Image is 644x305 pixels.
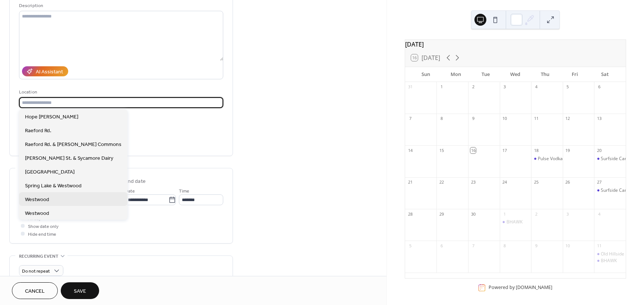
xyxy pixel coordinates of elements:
[19,252,59,260] span: Recurring event
[439,243,444,248] div: 6
[25,127,51,135] span: Raeford Rd.
[530,67,560,82] div: Thu
[28,223,59,231] span: Show date only
[407,243,413,248] div: 5
[596,116,602,121] div: 13
[470,84,476,90] div: 2
[594,251,626,257] div: Old Hillside Bourbon
[22,66,68,76] button: AI Assistant
[596,179,602,185] div: 27
[489,285,552,291] div: Powered by
[533,116,539,121] div: 11
[439,84,444,90] div: 1
[405,40,626,49] div: [DATE]
[516,285,552,291] a: [DOMAIN_NAME]
[565,211,571,217] div: 3
[439,211,444,217] div: 29
[501,67,530,82] div: Wed
[560,67,590,82] div: Fri
[590,67,620,82] div: Sat
[506,219,523,225] div: BHAWK
[74,287,86,295] span: Save
[565,179,571,185] div: 26
[19,88,222,96] div: Location
[439,147,444,153] div: 15
[502,84,508,90] div: 3
[601,156,629,162] div: Surfside Cans
[596,84,602,90] div: 6
[538,156,563,162] div: Pulse Vodka
[470,116,476,121] div: 9
[441,67,471,82] div: Mon
[565,147,571,153] div: 19
[36,68,63,76] div: AI Assistant
[22,267,50,276] span: Do not repeat
[407,84,413,90] div: 31
[596,147,602,153] div: 20
[533,211,539,217] div: 2
[594,258,626,264] div: BHAWK
[25,287,45,295] span: Cancel
[565,243,571,248] div: 10
[594,156,626,162] div: Surfside Cans
[439,179,444,185] div: 22
[500,219,531,225] div: BHAWK
[25,210,49,217] span: Westwood
[25,141,121,149] span: Raeford Rd. & [PERSON_NAME] Commons
[502,243,508,248] div: 8
[601,187,629,194] div: Surfside Cans
[470,179,476,185] div: 23
[502,179,508,185] div: 24
[25,168,75,176] span: [GEOGRAPHIC_DATA]
[25,196,49,204] span: Westwood
[533,84,539,90] div: 4
[407,179,413,185] div: 21
[596,243,602,248] div: 11
[470,243,476,248] div: 7
[565,116,571,121] div: 12
[439,116,444,121] div: 8
[12,282,58,299] button: Cancel
[601,258,617,264] div: BHAWK
[411,67,441,82] div: Sun
[596,211,602,217] div: 4
[25,182,82,190] span: Spring Lake & Westwood
[502,147,508,153] div: 17
[502,116,508,121] div: 10
[407,147,413,153] div: 14
[28,231,56,238] span: Hide end time
[179,187,189,195] span: Time
[601,251,643,257] div: Old Hillside Bourbon
[407,116,413,121] div: 7
[25,113,78,121] span: Hope [PERSON_NAME]
[125,187,135,195] span: Date
[533,243,539,248] div: 9
[594,187,626,194] div: Surfside Cans
[470,147,476,153] div: 16
[531,156,563,162] div: Pulse Vodka
[533,147,539,153] div: 18
[502,211,508,217] div: 1
[25,155,113,162] span: [PERSON_NAME] St. & Sycamore Dairy
[533,179,539,185] div: 25
[407,211,413,217] div: 28
[61,282,99,299] button: Save
[471,67,501,82] div: Tue
[565,84,571,90] div: 5
[125,178,146,185] div: End date
[19,2,222,10] div: Description
[470,211,476,217] div: 30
